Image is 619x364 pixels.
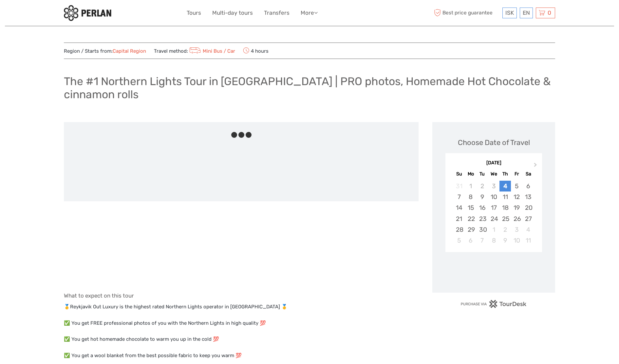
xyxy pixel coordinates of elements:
h1: The #1 Northern Lights Tour in [GEOGRAPHIC_DATA] | PRO photos, Homemade Hot Chocolate & cinnamon ... [64,75,555,101]
div: Choose Friday, October 3rd, 2025 [511,224,522,235]
div: Choose Date of Travel [458,137,530,148]
div: Choose Thursday, September 18th, 2025 [499,202,511,213]
span: Region / Starts from: [64,48,146,55]
span: 0 [547,9,552,16]
div: Choose Tuesday, September 30th, 2025 [477,224,488,235]
div: Choose Friday, September 26th, 2025 [511,213,522,224]
p: ✅ You get hot homemade chocolate to warm you up in the cold 💯 [64,335,419,344]
div: Choose Wednesday, October 1st, 2025 [488,224,499,235]
div: Loading... [492,269,496,273]
div: Choose Wednesday, October 8th, 2025 [488,235,499,246]
div: Choose Thursday, October 2nd, 2025 [499,224,511,235]
div: Choose Monday, September 15th, 2025 [465,202,477,213]
span: Travel method: [154,46,235,55]
div: Choose Wednesday, September 10th, 2025 [488,191,499,202]
a: Mini Bus / Car [188,48,235,54]
div: Choose Monday, September 22nd, 2025 [465,213,477,224]
div: Choose Friday, September 5th, 2025 [511,181,522,191]
div: Th [499,170,511,178]
div: Not available Monday, September 1st, 2025 [465,181,477,191]
div: Choose Saturday, October 11th, 2025 [522,235,534,246]
div: Choose Thursday, September 25th, 2025 [499,213,511,224]
div: Choose Friday, September 19th, 2025 [511,202,522,213]
div: Choose Tuesday, September 9th, 2025 [477,191,488,202]
p: 🥇Reykjavik Out Luxury is the highest rated Northern Lights operator in [GEOGRAPHIC_DATA] 🥇 [64,303,419,311]
div: Choose Sunday, September 21st, 2025 [453,213,465,224]
div: Choose Wednesday, September 24th, 2025 [488,213,499,224]
div: Choose Saturday, September 27th, 2025 [522,213,534,224]
div: Su [453,170,465,178]
div: Sa [522,170,534,178]
a: Multi-day tours [212,8,253,18]
span: ISK [505,9,514,16]
div: Choose Thursday, September 4th, 2025 [499,181,511,191]
div: Choose Tuesday, September 23rd, 2025 [477,213,488,224]
div: [DATE] [445,160,542,167]
div: Choose Sunday, September 28th, 2025 [453,224,465,235]
a: Capital Region [113,48,146,54]
div: Choose Sunday, September 7th, 2025 [453,191,465,202]
span: 4 hours [243,46,269,55]
button: Next Month [531,161,541,172]
a: Transfers [264,8,290,18]
div: month 2025-09 [447,181,540,246]
p: ✅ You get FREE professional photos of you with the Northern Lights in high quality 💯 [64,319,419,328]
div: Choose Friday, September 12th, 2025 [511,191,522,202]
div: Not available Tuesday, September 2nd, 2025 [477,181,488,191]
h4: What to expect on this tour [64,292,419,299]
div: Choose Monday, September 8th, 2025 [465,191,477,202]
div: Choose Tuesday, October 7th, 2025 [477,235,488,246]
div: Choose Thursday, September 11th, 2025 [499,191,511,202]
a: Tours [187,8,201,18]
div: Choose Thursday, October 9th, 2025 [499,235,511,246]
a: More [301,8,318,18]
div: Not available Sunday, August 31st, 2025 [453,181,465,191]
div: Choose Saturday, October 4th, 2025 [522,224,534,235]
div: Fr [511,170,522,178]
div: Choose Tuesday, September 16th, 2025 [477,202,488,213]
div: Choose Monday, September 29th, 2025 [465,224,477,235]
p: ✅ You get a wool blanket from the best possible fabric to keep you warm 💯 [64,352,419,360]
div: Choose Saturday, September 6th, 2025 [522,181,534,191]
div: Choose Wednesday, September 17th, 2025 [488,202,499,213]
div: Not available Wednesday, September 3rd, 2025 [488,181,499,191]
span: Best price guarantee [432,8,501,18]
div: Choose Saturday, September 20th, 2025 [522,202,534,213]
div: We [488,170,499,178]
div: Mo [465,170,477,178]
div: Choose Monday, October 6th, 2025 [465,235,477,246]
div: Tu [477,170,488,178]
img: 288-6a22670a-0f57-43d8-a107-52fbc9b92f2c_logo_small.jpg [64,5,111,21]
div: EN [520,8,533,18]
div: Choose Saturday, September 13th, 2025 [522,191,534,202]
div: Choose Sunday, October 5th, 2025 [453,235,465,246]
div: Choose Friday, October 10th, 2025 [511,235,522,246]
div: Choose Sunday, September 14th, 2025 [453,202,465,213]
img: PurchaseViaTourDesk.png [460,300,527,308]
